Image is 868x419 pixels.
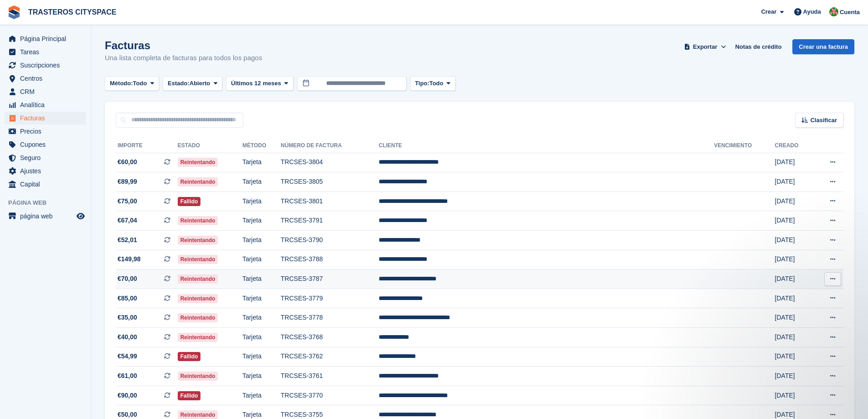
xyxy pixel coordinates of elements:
[118,332,137,342] span: €40,00
[714,139,775,153] th: Vencimiento
[242,386,281,405] td: Tarjeta
[178,177,218,186] span: Reintentando
[178,139,242,153] th: Estado
[133,79,147,88] span: Todo
[118,294,137,303] span: €85,00
[242,191,281,211] td: Tarjeta
[829,7,838,16] img: CitySpace
[242,139,281,153] th: Método
[5,125,86,138] a: menu
[242,308,281,328] td: Tarjeta
[20,151,75,164] span: Seguro
[20,98,75,111] span: Analítica
[242,153,281,172] td: Tarjeta
[178,294,218,303] span: Reintentando
[775,139,812,153] th: Creado
[281,139,379,153] th: Número de factura
[118,371,137,381] span: €61,00
[5,138,86,151] a: menu
[75,211,86,222] a: Vista previa de la tienda
[5,210,86,222] a: menú
[379,139,714,153] th: Cliente
[178,391,201,400] span: Fallido
[281,308,379,328] td: TRCSES-3778
[281,211,379,231] td: TRCSES-3791
[105,53,262,63] p: Una lista completa de facturas para todos los pagos
[178,255,218,264] span: Reintentando
[231,79,281,88] span: Últimos 12 meses
[178,372,218,381] span: Reintentando
[775,289,812,308] td: [DATE]
[775,386,812,405] td: [DATE]
[693,42,717,52] span: Exportar
[281,386,379,405] td: TRCSES-3770
[5,98,86,111] a: menu
[118,157,137,167] span: €60,00
[110,79,133,88] span: Método:
[803,7,821,16] span: Ayuda
[5,46,86,58] a: menu
[20,72,75,85] span: Centros
[178,333,218,342] span: Reintentando
[429,79,443,88] span: Todo
[8,198,91,207] span: Página web
[775,269,812,289] td: [DATE]
[178,313,218,322] span: Reintentando
[775,347,812,367] td: [DATE]
[178,236,218,245] span: Reintentando
[242,231,281,250] td: Tarjeta
[775,231,812,250] td: [DATE]
[178,197,201,206] span: Fallido
[20,210,75,222] span: página web
[281,328,379,347] td: TRCSES-3768
[775,308,812,328] td: [DATE]
[178,158,218,167] span: Reintentando
[178,352,201,361] span: Fallido
[242,250,281,269] td: Tarjeta
[178,274,218,284] span: Reintentando
[792,39,854,54] a: Crear una factura
[5,178,86,191] a: menu
[242,367,281,386] td: Tarjeta
[242,172,281,192] td: Tarjeta
[5,112,86,124] a: menu
[242,269,281,289] td: Tarjeta
[20,178,75,191] span: Capital
[118,254,141,264] span: €149,98
[20,125,75,138] span: Precios
[20,32,75,45] span: Página Principal
[281,231,379,250] td: TRCSES-3790
[20,165,75,177] span: Ajustes
[5,151,86,164] a: menu
[118,352,137,361] span: €54,99
[775,191,812,211] td: [DATE]
[20,85,75,98] span: CRM
[281,289,379,308] td: TRCSES-3779
[105,76,159,91] button: Método: Todo
[168,79,190,88] span: Estado:
[190,79,211,88] span: Abierto
[20,112,75,124] span: Facturas
[118,197,137,206] span: €75,00
[683,39,728,54] button: Exportar
[118,216,137,225] span: €67,04
[281,191,379,211] td: TRCSES-3801
[415,79,430,88] span: Tipo:
[281,347,379,367] td: TRCSES-3762
[775,211,812,231] td: [DATE]
[281,367,379,386] td: TRCSES-3761
[761,7,776,16] span: Crear
[20,138,75,151] span: Cupones
[118,177,137,186] span: €89,99
[178,216,218,225] span: Reintentando
[775,153,812,172] td: [DATE]
[731,39,785,54] a: Notas de crédito
[775,367,812,386] td: [DATE]
[226,76,293,91] button: Últimos 12 meses
[410,76,456,91] button: Tipo: Todo
[775,172,812,192] td: [DATE]
[5,32,86,45] a: menu
[25,5,120,20] a: TRASTEROS CITYSPACE
[5,59,86,72] a: menu
[5,85,86,98] a: menu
